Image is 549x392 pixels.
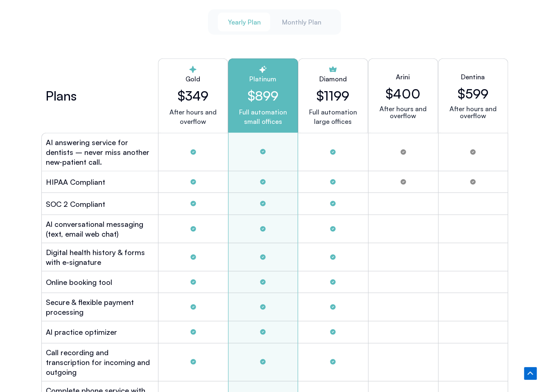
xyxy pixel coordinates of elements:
h2: Diamond [319,74,347,84]
h2: $1199 [316,88,349,103]
h2: Digital health history & forms with e-signature [46,247,154,267]
h2: $899 [235,88,291,103]
h2: Dentina [461,72,485,82]
p: After hours and overflow [375,105,431,119]
h2: SOC 2 Compliant [46,199,105,209]
h2: Al practice optimizer [46,327,117,337]
h2: Online booking tool [46,277,112,287]
p: Full automation large offices [309,108,357,126]
h2: HIPAA Compliant [46,177,105,187]
h2: $349 [165,88,221,103]
h2: Gold [165,74,221,84]
p: After hours and overflow [445,105,501,119]
h2: Secure & flexible payment processing [46,297,154,317]
h2: Call recording and transcription for incoming and outgoing [46,347,154,377]
p: After hours and overflow [165,108,221,126]
h2: Plans [45,91,77,101]
span: Yearly Plan [228,18,260,27]
h2: AI answering service for dentists – never miss another new‑patient call. [46,137,154,167]
h2: Al conversational messaging (text, email web chat) [46,219,154,239]
p: Full automation small offices [235,108,291,126]
h2: $599 [458,86,488,101]
h2: $400 [386,86,420,101]
h2: Platinum [235,74,291,84]
span: Monthly Plan [282,18,321,27]
h2: Arini [396,72,410,82]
